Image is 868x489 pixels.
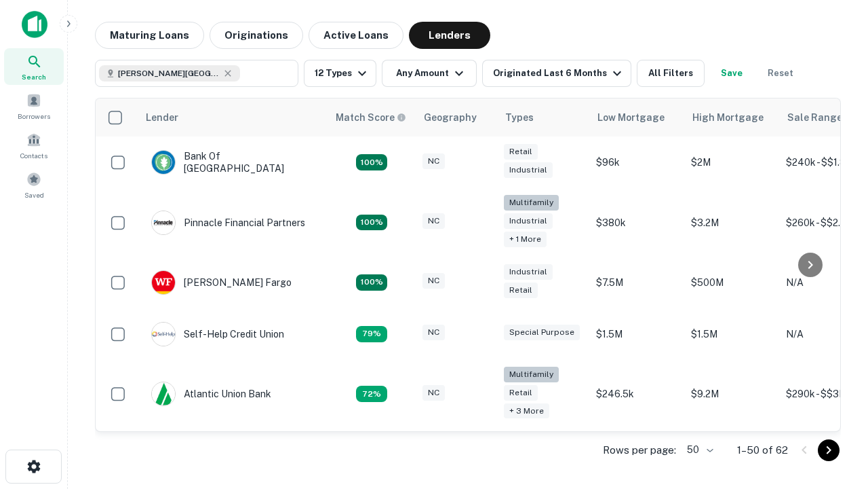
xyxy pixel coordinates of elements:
a: Contacts [4,127,64,164]
button: Maturing Loans [95,22,204,49]
button: Originations [210,22,303,49]
div: Capitalize uses an advanced AI algorithm to match your search with the best lender. The match sco... [336,110,406,125]
img: capitalize-icon.png [22,11,47,38]
a: Saved [4,166,64,203]
td: $500M [684,257,779,308]
th: Capitalize uses an advanced AI algorithm to match your search with the best lender. The match sco... [328,98,416,137]
div: [PERSON_NAME] Fargo [151,270,292,295]
span: [PERSON_NAME][GEOGRAPHIC_DATA], [GEOGRAPHIC_DATA] [118,67,220,79]
span: Borrowers [18,111,50,122]
img: picture [152,271,175,294]
td: $9.2M [684,360,779,429]
div: NC [422,213,445,229]
div: Retail [504,283,538,298]
div: Retail [504,385,538,401]
p: 1–50 of 62 [737,442,788,458]
div: High Mortgage [692,109,764,126]
div: + 1 more [504,232,547,247]
td: $2M [684,137,779,188]
div: Matching Properties: 10, hasApolloMatch: undefined [356,386,387,402]
button: Active Loans [309,22,403,49]
button: Reset [759,60,802,87]
span: Contacts [20,150,47,161]
td: $246.5k [589,360,684,429]
div: Lender [146,109,178,126]
button: Any Amount [382,60,477,87]
iframe: Chat Widget [800,337,868,402]
button: Originated Last 6 Months [482,60,631,87]
img: picture [152,151,175,174]
td: $7.5M [589,257,684,308]
div: Industrial [504,162,553,178]
div: Sale Range [787,109,842,126]
div: Types [505,109,534,126]
div: Atlantic Union Bank [151,382,271,406]
div: + 3 more [504,403,549,419]
td: $3.2M [684,188,779,257]
div: NC [422,273,445,289]
th: Lender [138,98,328,137]
div: Retail [504,144,538,160]
a: Search [4,48,64,85]
div: NC [422,385,445,401]
th: Types [497,98,589,137]
div: Industrial [504,264,553,280]
h6: Match Score [336,110,403,125]
img: picture [152,382,175,405]
div: Matching Properties: 11, hasApolloMatch: undefined [356,326,387,342]
td: $380k [589,188,684,257]
div: Pinnacle Financial Partners [151,211,305,235]
th: High Mortgage [684,98,779,137]
div: Matching Properties: 25, hasApolloMatch: undefined [356,215,387,231]
div: 50 [682,440,715,460]
div: Multifamily [504,195,559,211]
div: Industrial [504,213,553,229]
th: Geography [416,98,497,137]
div: Geography [424,109,477,126]
span: Search [22,71,46,82]
div: Multifamily [504,367,559,382]
td: $1.5M [589,308,684,360]
th: Low Mortgage [589,98,684,137]
div: Special Purpose [504,325,580,340]
div: Bank Of [GEOGRAPHIC_DATA] [151,150,314,175]
p: Rows per page: [603,442,676,458]
button: All Filters [637,60,705,87]
td: $96k [589,137,684,188]
img: picture [152,211,175,234]
button: Save your search to get updates of matches that match your search criteria. [710,60,753,87]
img: picture [152,323,175,346]
button: Go to next page [818,439,840,461]
div: Matching Properties: 14, hasApolloMatch: undefined [356,154,387,170]
div: NC [422,153,445,169]
div: Matching Properties: 14, hasApolloMatch: undefined [356,274,387,291]
span: Saved [24,189,44,200]
div: NC [422,325,445,340]
td: $1.5M [684,308,779,360]
div: Low Mortgage [597,109,665,126]
div: Self-help Credit Union [151,322,284,346]
button: Lenders [409,22,490,49]
button: 12 Types [304,60,376,87]
div: Originated Last 6 Months [493,65,625,81]
a: Borrowers [4,88,64,124]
